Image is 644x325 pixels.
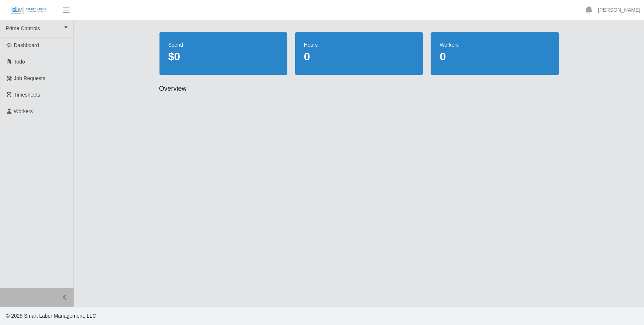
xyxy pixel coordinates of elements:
span: © 2025 Smart Labor Management, LLC [6,313,96,319]
dd: 0 [440,50,550,63]
dt: workers [440,41,550,48]
a: [PERSON_NAME] [598,6,640,14]
dt: spend [168,41,278,48]
span: Job Requests [14,75,46,81]
span: Dashboard [14,42,39,48]
span: Timesheets [14,92,40,98]
span: Workers [14,108,33,114]
span: Todo [14,59,25,65]
dd: $0 [168,50,278,63]
dt: hours [304,41,414,48]
h2: Overview [159,84,559,93]
img: SLM Logo [10,6,47,14]
dd: 0 [304,50,414,63]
